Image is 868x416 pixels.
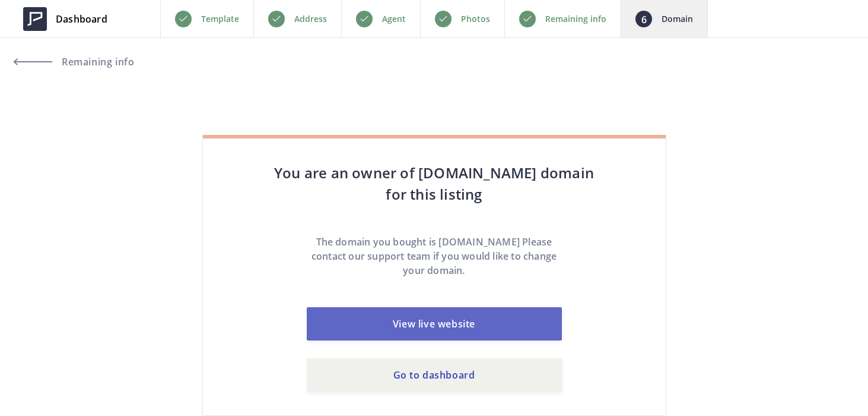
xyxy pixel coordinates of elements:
iframe: Drift Widget Chat Controller [809,357,854,402]
span: Remaining info [59,57,134,67]
p: Photos [461,12,490,26]
p: The domain you bought is [DOMAIN_NAME] Please contact our support team if you would like to chang... [307,235,562,278]
a: Dashboard [14,1,116,37]
span: Dashboard [56,12,107,26]
p: Domain [662,12,693,26]
a: Go to dashboard [307,358,562,392]
a: Remaining info [14,48,121,76]
p: Address [294,12,327,26]
p: Remaining info [545,12,606,26]
p: Agent [382,12,406,26]
h4: You are an owner of [DOMAIN_NAME] domain for this listing [227,162,642,205]
a: View live website [307,307,562,341]
p: Template [201,12,239,26]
